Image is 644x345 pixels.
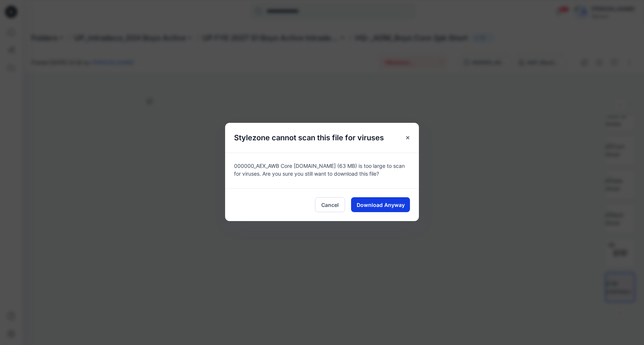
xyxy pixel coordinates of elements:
span: Cancel [321,201,339,209]
button: Cancel [315,197,345,212]
h5: Stylezone cannot scan this file for viruses [225,123,393,153]
button: Download Anyway [351,197,410,212]
button: Close [401,131,414,144]
div: 000000_AEX_AWB Core [DOMAIN_NAME] (63 MB) is too large to scan for viruses. Are you sure you stil... [225,153,419,188]
span: Download Anyway [357,201,405,209]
